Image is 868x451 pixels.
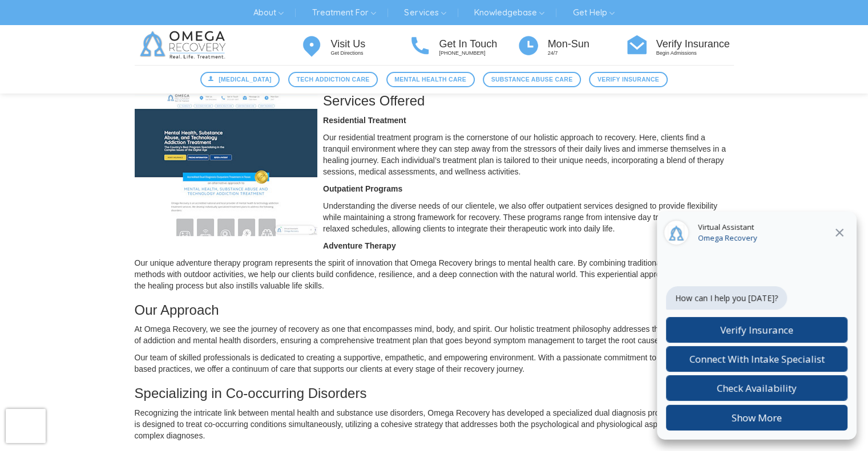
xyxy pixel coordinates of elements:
[245,3,292,22] a: About
[331,39,409,50] h4: Visit Us
[409,33,517,58] a: Get In Touch [PHONE_NUMBER]
[564,3,623,22] a: Get Help
[589,72,667,87] a: Verify Insurance
[135,94,734,108] h3: Services Offered
[135,200,734,234] p: Understanding the diverse needs of our clientele, we also offer outpatient services designed to p...
[135,407,734,441] p: Recognizing the intricate link between mental health and substance use disorders, Omega Recovery ...
[331,50,409,57] p: Get Directions
[597,75,659,84] span: Verify Insurance
[394,75,466,84] span: Mental Health Care
[200,72,280,87] a: [MEDICAL_DATA]
[656,39,734,50] h4: Verify Insurance
[135,386,734,401] h3: Specializing in Co-occurring Disorders
[491,75,573,84] span: Substance Abuse Care
[135,88,317,236] img: Austin Mental Health Facility
[135,303,734,318] h3: Our Approach
[323,184,402,193] strong: Outpatient Programs
[483,72,581,87] a: Substance Abuse Care
[386,72,475,87] a: Mental Health Care
[548,50,625,57] p: 24/7
[323,116,406,125] strong: Residential Treatment
[300,33,409,58] a: Visit Us Get Directions
[135,132,734,177] p: Our residential treatment program is the cornerstone of our holistic approach to recovery. Here, ...
[135,323,734,346] p: At Omega Recovery, we see the journey of recovery as one that encompasses mind, body, and spirit....
[466,3,553,22] a: Knowledgebase
[625,33,734,58] a: Verify Insurance Begin Admissions
[323,241,396,250] strong: Adventure Therapy
[219,75,272,84] span: [MEDICAL_DATA]
[6,409,46,443] iframe: reCAPTCHA
[135,25,235,65] img: Omega Recovery
[304,3,385,22] a: Treatment For
[395,3,454,22] a: Services
[656,50,734,57] p: Begin Admissions
[548,39,625,50] h4: Mon-Sun
[439,39,517,50] h4: Get In Touch
[135,352,734,375] p: Our team of skilled professionals is dedicated to creating a supportive, empathetic, and empoweri...
[296,75,369,84] span: Tech Addiction Care
[439,50,517,57] p: [PHONE_NUMBER]
[135,257,734,291] p: Our unique adventure therapy program represents the spirit of innovation that Omega Recovery brin...
[288,72,378,87] a: Tech Addiction Care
